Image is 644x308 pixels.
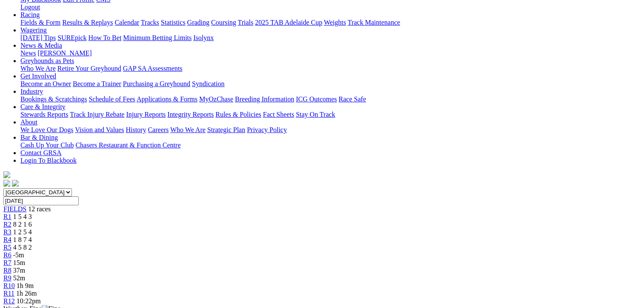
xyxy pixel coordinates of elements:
[114,19,139,26] a: Calendar
[13,213,32,220] span: 1 5 4 3
[3,267,11,274] span: R8
[20,118,37,126] a: About
[20,134,58,141] a: Bar & Dining
[20,65,56,72] a: Who We Are
[62,19,113,26] a: Results & Replays
[187,19,209,26] a: Grading
[20,103,66,110] a: Care & Integrity
[235,95,294,103] a: Breeding Information
[192,80,224,87] a: Syndication
[126,111,166,118] a: Injury Reports
[211,19,236,26] a: Coursing
[20,34,641,42] div: Wagering
[215,111,261,118] a: Rules & Policies
[20,11,40,18] a: Racing
[13,244,32,251] span: 4 5 8 2
[348,19,400,26] a: Track Maintenance
[123,65,183,72] a: GAP SA Assessments
[89,95,135,103] a: Schedule of Fees
[20,72,56,80] a: Get Involved
[247,126,287,133] a: Privacy Policy
[13,267,25,274] span: 37m
[3,221,11,228] a: R2
[13,221,32,228] span: 8 2 1 6
[20,149,61,156] a: Contact GRSA
[3,259,11,266] a: R7
[57,65,121,72] a: Retire Your Greyhound
[3,205,26,213] a: FIELDS
[20,19,641,26] div: Racing
[3,244,11,251] a: R5
[16,290,37,297] span: 1h 26m
[20,111,68,118] a: Stewards Reports
[324,19,346,26] a: Weights
[3,236,11,243] a: R4
[13,236,32,243] span: 1 8 7 4
[296,95,337,103] a: ICG Outcomes
[123,80,190,87] a: Purchasing a Greyhound
[161,19,186,26] a: Statistics
[13,259,25,266] span: 15m
[75,141,180,149] a: Chasers Restaurant & Function Centre
[37,49,92,57] a: [PERSON_NAME]
[141,19,159,26] a: Tracks
[263,111,294,118] a: Fact Sheets
[3,251,11,259] a: R6
[20,19,60,26] a: Fields & Form
[20,141,641,149] div: Bar & Dining
[13,251,24,259] span: -5m
[20,157,77,164] a: Login To Blackbook
[3,290,14,297] a: R11
[170,126,206,133] a: Who We Are
[338,95,366,103] a: Race Safe
[20,26,47,34] a: Wagering
[167,111,214,118] a: Integrity Reports
[123,34,192,41] a: Minimum Betting Limits
[3,274,11,282] a: R9
[3,180,10,187] img: facebook.svg
[17,282,34,289] span: 1h 9m
[70,111,124,118] a: Track Injury Rebate
[89,34,122,41] a: How To Bet
[3,228,11,236] a: R3
[13,228,32,236] span: 1 2 5 4
[13,274,25,282] span: 52m
[20,95,87,103] a: Bookings & Scratchings
[3,282,15,289] a: R10
[199,95,233,103] a: MyOzChase
[3,171,10,178] img: logo-grsa-white.png
[126,126,146,133] a: History
[20,141,74,149] a: Cash Up Your Club
[20,34,56,41] a: [DATE] Tips
[20,42,62,49] a: News & Media
[20,80,641,88] div: Get Involved
[20,80,71,87] a: Become an Owner
[12,180,19,187] img: twitter.svg
[296,111,335,118] a: Stay On Track
[148,126,169,133] a: Careers
[75,126,124,133] a: Vision and Values
[20,57,74,64] a: Greyhounds as Pets
[238,19,253,26] a: Trials
[255,19,322,26] a: 2025 TAB Adelaide Cup
[20,95,641,103] div: Industry
[20,49,36,57] a: News
[28,205,51,213] span: 12 races
[57,34,86,41] a: SUREpick
[137,95,197,103] a: Applications & Forms
[193,34,214,41] a: Isolynx
[3,213,11,220] a: R1
[3,297,15,305] a: R12
[20,49,641,57] div: News & Media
